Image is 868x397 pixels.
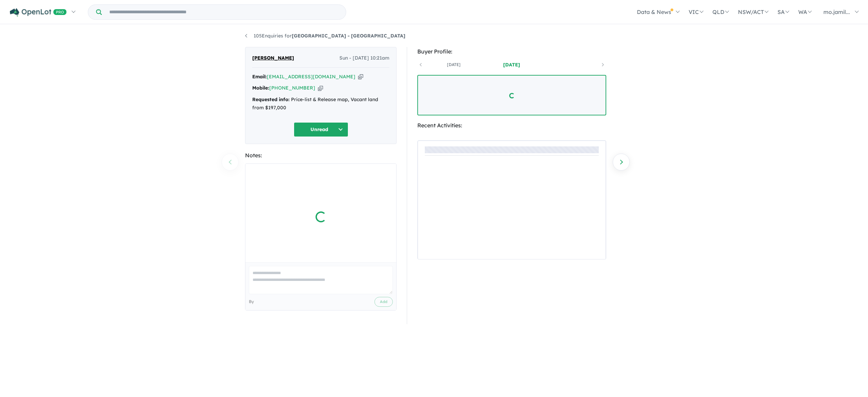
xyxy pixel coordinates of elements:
[425,61,483,68] a: [DATE]
[10,8,67,17] img: Openlot PRO Logo White
[294,122,348,137] button: Unread
[245,151,397,160] div: Notes:
[103,5,344,19] input: Try estate name, suburb, builder or developer
[245,32,623,40] nav: breadcrumb
[358,73,363,80] button: Copy
[823,9,850,15] span: mo.jamil...
[252,85,269,91] strong: Mobile:
[339,54,389,62] span: Sun - [DATE] 10:21am
[318,84,323,92] button: Copy
[292,33,405,39] strong: [GEOGRAPHIC_DATA] - [GEOGRAPHIC_DATA]
[252,54,294,62] span: [PERSON_NAME]
[252,96,389,112] div: Price-list & Release map, Vacant land from $197,000
[252,74,267,80] strong: Email:
[417,47,606,56] div: Buyer Profile:
[245,33,405,39] a: 105Enquiries for[GEOGRAPHIC_DATA] - [GEOGRAPHIC_DATA]
[483,61,541,68] a: [DATE]
[267,74,355,80] a: [EMAIL_ADDRESS][DOMAIN_NAME]
[417,121,606,130] div: Recent Activities:
[269,85,315,91] a: [PHONE_NUMBER]
[252,96,290,102] strong: Requested info:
